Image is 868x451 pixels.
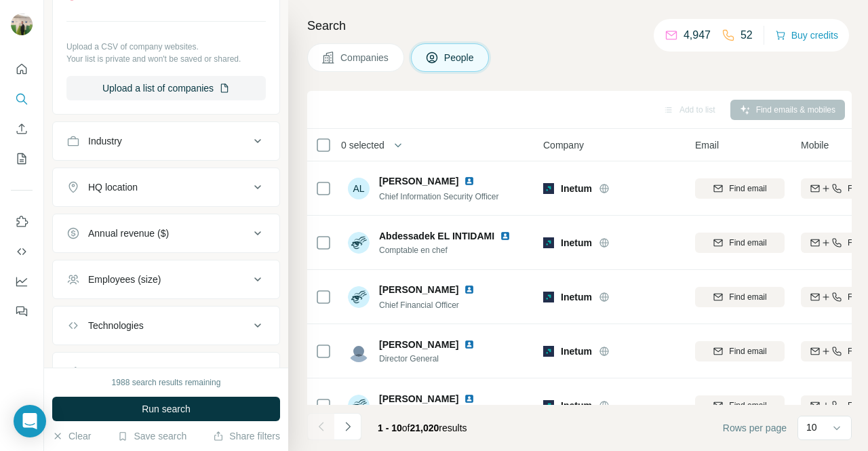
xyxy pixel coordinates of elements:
button: Find email [695,287,785,307]
button: Enrich CSV [11,117,33,141]
button: Save search [117,429,186,443]
img: Logo of Inetum [543,237,554,248]
span: [PERSON_NAME] [379,283,458,296]
span: People [444,51,475,64]
button: Clear [52,429,91,443]
img: Logo of Inetum [543,346,554,357]
span: Inetum [561,182,592,195]
span: results [378,423,467,433]
button: Navigate to next page [334,413,361,440]
p: 10 [806,420,817,434]
button: Dashboard [11,269,33,294]
img: Logo of Inetum [543,292,554,302]
span: Comptable en chef [379,244,527,256]
button: Employees (size) [53,263,279,296]
p: 52 [741,27,753,43]
img: LinkedIn logo [500,231,511,241]
p: Your list is private and won't be saved or shared. [66,53,266,65]
button: Buy credits [775,26,838,45]
span: Companies [340,51,390,64]
span: Inetum [561,290,592,304]
img: Avatar [348,232,370,254]
img: Logo of Inetum [543,400,554,411]
button: Keywords [53,355,279,388]
button: HQ location [53,171,279,203]
span: Abdessadek EL INTIDAMI [379,231,494,241]
button: Quick start [11,57,33,81]
span: [PERSON_NAME] [379,338,458,351]
span: Find email [729,182,766,195]
button: Find email [695,341,785,361]
span: Chief Financial Officer [379,300,459,310]
img: Avatar [11,14,33,35]
img: Avatar [348,340,370,362]
button: Upload a list of companies [66,76,266,100]
span: Find email [729,399,766,412]
span: of [402,423,410,433]
button: Share filters [213,429,280,443]
img: Avatar [348,286,370,308]
span: Chief Information Security Officer [379,192,499,201]
div: HQ location [88,180,138,194]
span: Company [543,138,584,152]
button: Find email [695,233,785,253]
button: Search [11,87,33,111]
p: Upload a CSV of company websites. [66,41,266,53]
span: [PERSON_NAME] [379,392,458,406]
span: Find email [729,237,766,249]
button: Use Surfe API [11,239,33,264]
span: 1 - 10 [378,423,402,433]
h4: Search [307,16,852,35]
span: 21,020 [410,423,439,433]
span: Director General [379,353,491,365]
button: Industry [53,125,279,157]
span: Inetum [561,399,592,412]
button: Feedback [11,299,33,323]
button: Annual revenue ($) [53,217,279,250]
div: Employees (size) [88,273,161,286]
span: Find email [729,345,766,357]
button: Find email [695,395,785,416]
div: Technologies [88,319,144,332]
button: Find email [695,178,785,199]
img: LinkedIn logo [464,284,475,295]
div: AL [348,178,370,199]
span: Inetum [561,236,592,250]
span: Mobile [801,138,829,152]
img: Logo of Inetum [543,183,554,194]
span: Email [695,138,719,152]
button: Use Surfe on LinkedIn [11,210,33,234]
p: 4,947 [684,27,711,43]
img: LinkedIn logo [464,339,475,350]
div: Annual revenue ($) [88,227,169,240]
span: Inetum [561,345,592,358]
img: Avatar [348,395,370,416]
button: My lists [11,146,33,171]
span: Rows per page [723,421,787,435]
img: LinkedIn logo [464,393,475,404]
span: [PERSON_NAME] [379,174,458,188]
button: Run search [52,397,280,421]
span: Find email [729,291,766,303]
div: 1988 search results remaining [112,376,221,389]
button: Technologies [53,309,279,342]
img: LinkedIn logo [464,176,475,187]
span: Run search [142,402,191,416]
div: Keywords [88,365,130,378]
div: Open Intercom Messenger [14,405,46,437]
div: Industry [88,134,122,148]
span: 0 selected [341,138,384,152]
